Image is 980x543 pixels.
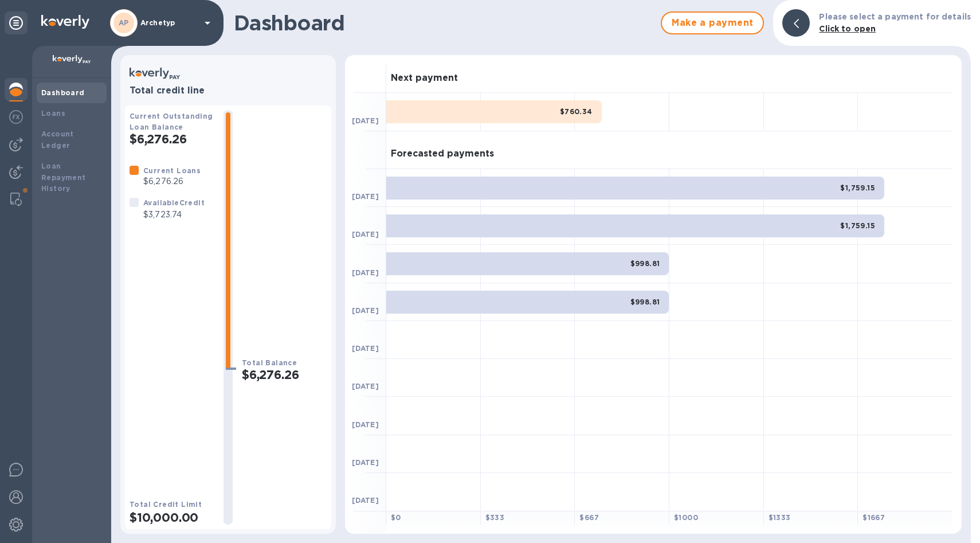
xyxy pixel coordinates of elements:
b: [DATE] [352,458,379,467]
b: [DATE] [352,192,379,201]
b: Current Outstanding Loan Balance [130,112,213,131]
b: $ 1667 [863,513,885,522]
b: $760.34 [560,107,593,116]
h1: Dashboard [234,11,655,35]
b: [DATE] [352,306,379,315]
b: Total Balance [242,358,297,367]
button: Make a payment [661,11,764,34]
b: [DATE] [352,496,379,505]
h3: Total credit line [130,85,327,96]
p: Archetyp [140,19,198,27]
span: Make a payment [671,16,754,30]
b: [DATE] [352,382,379,390]
img: Logo [41,15,89,29]
b: $ 667 [579,513,599,522]
b: $ 1333 [769,513,791,522]
b: [DATE] [352,268,379,277]
b: Loans [41,109,65,118]
b: Dashboard [41,88,85,97]
b: Total Credit Limit [130,500,202,509]
b: Current Loans [143,166,201,175]
p: $3,723.74 [143,209,205,221]
b: [DATE] [352,116,379,125]
b: [DATE] [352,344,379,353]
img: Foreign exchange [9,110,23,124]
h2: $10,000.00 [130,510,214,525]
b: Account Ledger [41,130,74,150]
b: $998.81 [630,259,660,268]
b: Click to open [819,24,876,33]
b: [DATE] [352,230,379,239]
h2: $6,276.26 [130,132,214,146]
b: AP [119,18,129,27]
h2: $6,276.26 [242,368,327,382]
b: $ 1000 [674,513,698,522]
b: Please select a payment for details [819,12,971,21]
b: $1,759.15 [840,183,875,192]
b: $998.81 [630,298,660,306]
b: $ 0 [391,513,401,522]
b: [DATE] [352,420,379,429]
b: Available Credit [143,198,205,207]
h3: Forecasted payments [391,149,494,159]
b: $1,759.15 [840,221,875,230]
p: $6,276.26 [143,175,201,187]
b: $ 333 [485,513,505,522]
h3: Next payment [391,73,458,84]
b: Loan Repayment History [41,162,86,193]
div: Unpin categories [5,11,28,34]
